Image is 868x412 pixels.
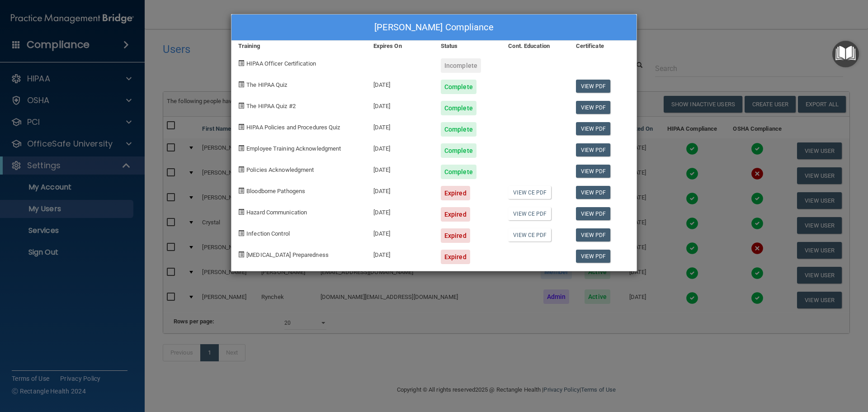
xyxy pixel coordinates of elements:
[576,165,611,178] a: View PDF
[576,207,611,220] a: View PDF
[367,222,434,243] div: [DATE]
[246,81,287,88] span: The HIPAA Quiz
[508,207,551,220] a: View CE PDF
[246,251,329,258] span: [MEDICAL_DATA] Preparedness
[367,41,434,52] div: Expires On
[246,124,340,131] span: HIPAA Policies and Procedures Quiz
[246,188,305,194] span: Bloodborne Pathogens
[434,41,501,52] div: Status
[367,94,434,115] div: [DATE]
[441,207,470,222] div: Expired
[367,73,434,94] div: [DATE]
[576,80,611,93] a: View PDF
[441,143,476,158] div: Complete
[508,228,551,242] a: View CE PDF
[246,60,316,67] span: HIPAA Officer Certification
[246,145,341,152] span: Employee Training Acknowledgment
[576,101,611,114] a: View PDF
[367,243,434,264] div: [DATE]
[367,115,434,137] div: [DATE]
[231,14,637,41] div: [PERSON_NAME] Compliance
[441,58,481,73] div: Incomplete
[441,80,476,94] div: Complete
[569,41,637,52] div: Certificate
[576,122,611,135] a: View PDF
[246,230,290,237] span: Infection Control
[367,137,434,158] div: [DATE]
[508,186,551,199] a: View CE PDF
[441,186,470,200] div: Expired
[576,143,611,156] a: View PDF
[576,186,611,199] a: View PDF
[231,41,367,52] div: Training
[367,158,434,179] div: [DATE]
[576,228,611,242] a: View PDF
[246,209,307,216] span: Hazard Communication
[576,250,611,263] a: View PDF
[441,122,476,137] div: Complete
[501,41,569,52] div: Cont. Education
[441,250,470,264] div: Expired
[246,166,314,173] span: Policies Acknowledgment
[367,200,434,222] div: [DATE]
[367,179,434,200] div: [DATE]
[441,228,470,243] div: Expired
[832,41,859,67] button: Open Resource Center
[441,101,476,115] div: Complete
[246,103,296,109] span: The HIPAA Quiz #2
[441,165,476,179] div: Complete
